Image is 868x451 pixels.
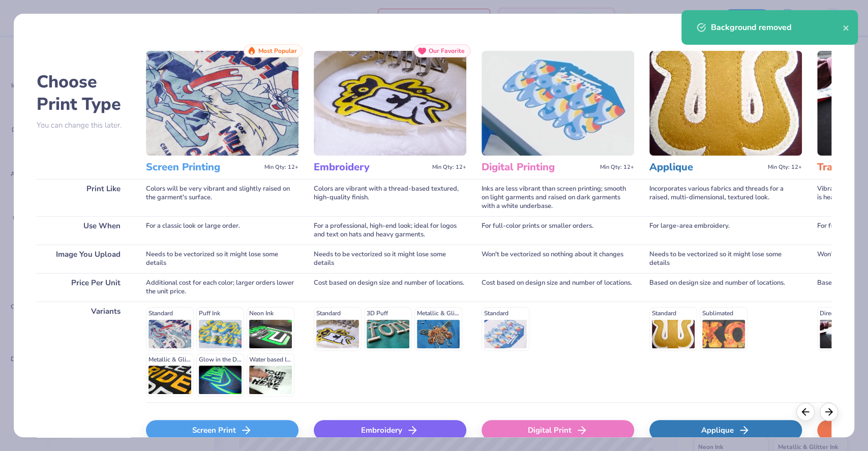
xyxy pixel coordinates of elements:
p: You can change this later. [37,121,131,130]
h3: Applique [649,161,764,174]
img: Screen Printing [146,51,298,156]
img: Applique [649,51,802,156]
span: Min Qty: 12+ [432,164,466,171]
div: Variants [37,302,131,402]
img: Embroidery [314,51,466,156]
span: Most Popular [258,47,297,54]
div: Colors are vibrant with a thread-based textured, high-quality finish. [314,179,466,216]
div: Digital Print [482,420,634,440]
span: Our Favorite [429,47,465,54]
div: Based on design size and number of locations. [649,273,802,302]
div: Background removed [711,21,843,34]
div: Cost based on design size and number of locations. [482,273,634,302]
button: close [843,21,850,34]
div: Needs to be vectorized so it might lose some details [649,245,802,273]
div: Applique [649,420,802,440]
div: Image You Upload [37,245,131,273]
img: Digital Printing [482,51,634,156]
h3: Screen Printing [146,161,260,174]
span: Min Qty: 12+ [768,164,802,171]
div: Additional cost for each color; larger orders lower the unit price. [146,273,298,302]
h3: Digital Printing [482,161,596,174]
div: For large-area embroidery. [649,216,802,245]
div: For a professional, high-end look; ideal for logos and text on hats and heavy garments. [314,216,466,245]
h2: Choose Print Type [37,71,131,115]
div: Won't be vectorized so nothing about it changes [482,245,634,273]
div: For full-color prints or smaller orders. [482,216,634,245]
div: For a classic look or large order. [146,216,298,245]
div: Needs to be vectorized so it might lose some details [314,245,466,273]
span: Min Qty: 12+ [264,164,298,171]
span: Min Qty: 12+ [600,164,634,171]
div: Colors will be very vibrant and slightly raised on the garment's surface. [146,179,298,216]
div: Cost based on design size and number of locations. [314,273,466,302]
div: Embroidery [314,420,466,440]
div: Print Like [37,179,131,216]
div: Needs to be vectorized so it might lose some details [146,245,298,273]
div: Screen Print [146,420,298,440]
div: Use When [37,216,131,245]
div: Inks are less vibrant than screen printing; smooth on light garments and raised on dark garments ... [482,179,634,216]
div: Price Per Unit [37,273,131,302]
h3: Embroidery [314,161,428,174]
div: Incorporates various fabrics and threads for a raised, multi-dimensional, textured look. [649,179,802,216]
